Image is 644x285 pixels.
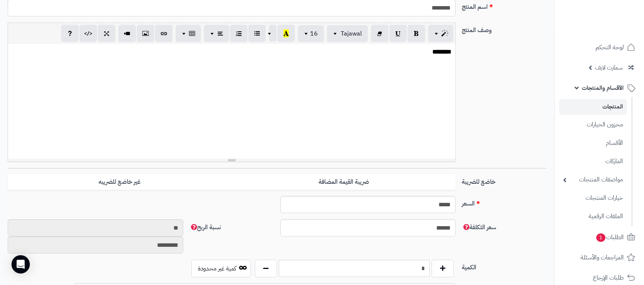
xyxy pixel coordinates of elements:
a: الملفات الرقمية [559,208,627,225]
span: لوحة التحكم [595,42,624,53]
label: الكمية [459,260,550,272]
span: المراجعات والأسئلة [581,252,624,263]
img: logo-2.png [592,21,637,37]
a: خيارات المنتجات [559,190,627,206]
a: لوحة التحكم [559,38,639,57]
span: طلبات الإرجاع [593,272,624,283]
span: 1 [596,233,605,242]
a: المراجعات والأسئلة [559,248,639,267]
a: مخزون الخيارات [559,117,627,133]
a: الطلبات1 [559,228,639,246]
a: الماركات [559,153,627,170]
label: وصف المنتج [459,23,550,35]
span: سعر التكلفة [462,223,496,232]
a: مواصفات المنتجات [559,172,627,188]
label: ضريبة القيمة المضافة [232,174,456,190]
span: الأقسام والمنتجات [582,83,624,93]
a: المنتجات [559,99,627,115]
label: السعر [459,196,550,208]
span: نسبة الربح [189,223,221,232]
label: غير خاضع للضريبه [8,174,232,190]
button: 16 [298,25,324,42]
span: Tajawal [341,29,362,38]
a: الأقسام [559,135,627,151]
span: سمارت لايف [595,62,623,73]
label: خاضع للضريبة [459,174,550,186]
span: 16 [310,29,318,38]
span: الطلبات [595,232,624,243]
div: Open Intercom Messenger [11,255,30,274]
button: Tajawal [327,25,368,42]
